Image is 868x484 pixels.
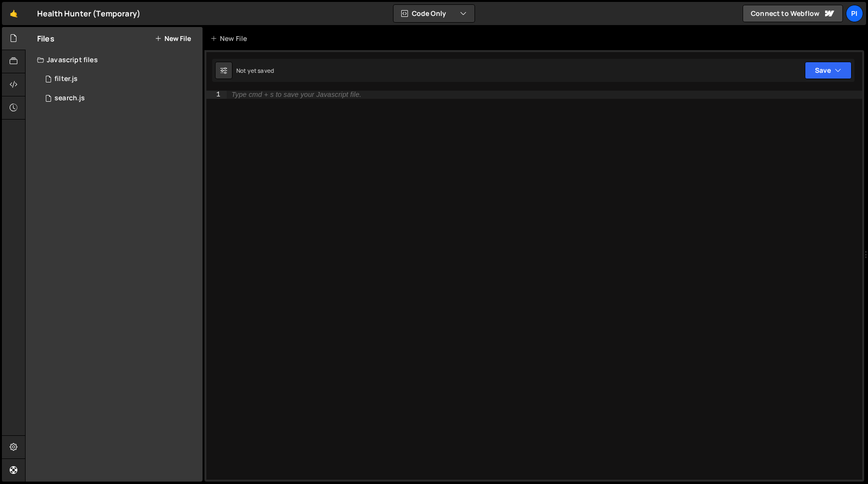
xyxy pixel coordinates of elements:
[54,75,78,83] div: filter.js
[236,67,274,75] div: Not yet saved
[26,50,203,69] div: Javascript files
[805,62,852,79] button: Save
[37,89,203,108] div: 16494/45041.js
[37,69,203,89] div: 16494/44708.js
[393,5,475,22] button: Code Only
[54,94,85,103] div: search.js
[155,35,191,42] button: New File
[37,8,140,19] div: Health Hunter (Temporary)
[2,2,26,25] a: 🤙
[210,34,251,43] div: New File
[231,91,361,98] div: Type cmd + s to save your Javascript file.
[846,5,863,22] a: Pi
[206,91,227,99] div: 1
[743,5,843,22] a: Connect to Webflow
[37,33,54,44] h2: Files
